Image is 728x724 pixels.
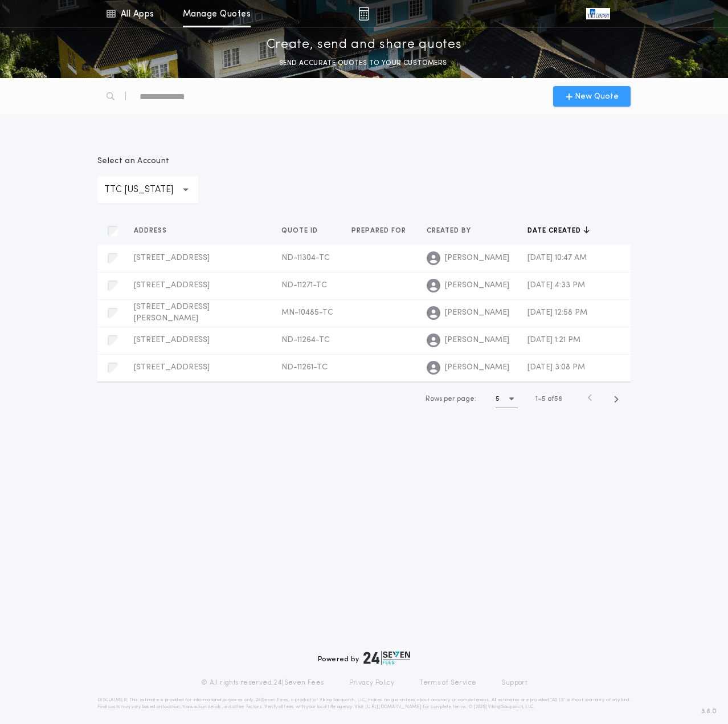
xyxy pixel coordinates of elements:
p: Select an Account [97,156,198,167]
span: 1 [535,396,538,402]
img: logo [363,651,410,665]
span: of 58 [547,394,562,404]
a: Terms of Service [419,678,476,688]
span: MN-10485-TC [281,308,333,317]
span: ND-11264-TC [281,336,330,344]
span: [PERSON_NAME] [445,307,509,319]
span: Created by [427,226,473,235]
img: vs-icon [586,8,610,19]
span: [STREET_ADDRESS] [134,336,210,344]
span: [PERSON_NAME] [445,280,509,291]
span: ND-11271-TC [281,281,327,290]
a: [URL][DOMAIN_NAME] [365,705,422,709]
p: TTC [US_STATE] [104,183,191,197]
button: Created by [427,225,480,237]
p: SEND ACCURATE QUOTES TO YOUR CUSTOMERS. [279,58,449,69]
span: [PERSON_NAME] [445,362,509,373]
span: [DATE] 12:58 PM [527,308,587,317]
button: Address [134,225,175,237]
button: TTC [US_STATE] [97,176,198,204]
span: New Quote [575,91,619,103]
button: New Quote [553,86,631,107]
a: Support [501,678,527,688]
span: ND-11304-TC [281,254,330,262]
p: © All rights reserved. 24|Seven Fees [201,678,324,688]
span: ND-11261-TC [281,363,328,372]
a: Privacy Policy [349,678,395,688]
button: Date created [527,225,590,237]
span: [DATE] 1:21 PM [527,336,580,344]
img: img [358,7,369,21]
button: 5 [496,390,518,408]
span: [PERSON_NAME] [445,335,509,346]
span: Date created [527,226,583,235]
span: [DATE] 10:47 AM [527,254,587,262]
span: [DATE] 4:33 PM [527,281,585,290]
span: [DATE] 3:08 PM [527,363,585,372]
h1: 5 [496,393,500,405]
span: Rows per page: [426,396,476,402]
span: Quote ID [281,226,320,235]
p: DISCLAIMER: This estimate is provided for informational purposes only. 24|Seven Fees, a product o... [97,697,631,710]
span: [STREET_ADDRESS] [134,281,210,290]
span: [STREET_ADDRESS] [134,363,210,372]
span: 3.8.0 [701,706,717,717]
div: Powered by [318,651,410,665]
span: [PERSON_NAME] [445,253,509,264]
button: Quote ID [281,225,326,237]
span: Prepared for [351,226,408,235]
span: [STREET_ADDRESS][PERSON_NAME] [134,303,210,323]
span: Address [134,226,169,235]
span: 5 [542,396,546,402]
p: Create, send and share quotes [267,36,462,54]
span: [STREET_ADDRESS] [134,254,210,262]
